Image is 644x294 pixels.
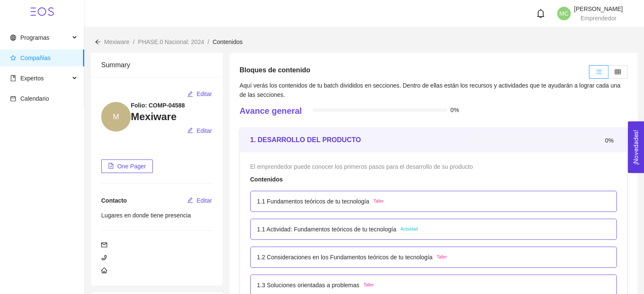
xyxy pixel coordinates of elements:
[559,7,569,20] span: MC
[101,242,107,248] span: mail
[10,75,16,81] span: book
[240,105,302,117] h4: Avance general
[187,197,193,204] span: edit
[257,225,396,234] p: 1.1 Actividad: Fundamentos teóricos de tu tecnología
[113,102,119,132] span: M
[257,197,369,206] p: 1.1 Fundamentos teóricos de tu tecnología
[101,197,127,204] span: Contacto
[108,163,114,170] span: file-pdf
[250,176,283,183] strong: Contenidos
[20,55,51,61] span: Compañías
[605,137,617,143] span: 0%
[580,15,616,22] span: Emprendedor
[401,226,418,233] span: Actividad
[187,124,213,137] button: editEditar
[95,39,101,45] span: arrow-left
[196,89,212,99] span: Editar
[187,87,213,101] button: editEditar
[250,163,473,170] span: El emprendedor puede conocer los primeros pasos para el desarrollo de su producto
[536,9,545,18] span: bell
[101,212,191,219] span: Lugares en donde tiene presencia
[250,136,361,143] strong: 1. DESARROLLO DEL PRODUCTO
[20,95,49,102] span: Calendario
[373,198,384,205] span: Taller
[101,267,107,273] span: home
[138,38,204,45] span: PHASE.0 Nacional: 2024
[10,96,16,102] span: calendar
[364,282,374,289] span: Taller
[207,38,209,45] span: /
[20,34,49,41] span: Programas
[451,107,462,113] span: 0%
[596,69,602,75] span: unordered-list
[257,253,433,262] p: 1.2 Consideraciones en los Fundamentos teóricos de tu tecnología
[196,126,212,135] span: Editar
[240,65,310,75] h5: Bloques de contenido
[615,69,621,75] span: table
[101,159,153,173] button: file-pdfOne Pager
[187,91,193,98] span: edit
[187,194,213,207] button: editEditar
[257,280,359,290] p: 1.3 Soluciones orientadas a problemas
[101,255,107,261] span: phone
[574,5,623,12] span: [PERSON_NAME]
[131,102,185,109] strong: Folio: COMP-04588
[10,55,16,61] span: star
[628,121,644,173] button: Open Feedback Widget
[196,196,212,205] span: Editar
[131,110,213,124] h3: Mexiware
[10,35,16,41] span: global
[104,38,130,45] span: Mexiware
[240,82,621,98] span: Aquí verás los contenidos de tu batch divididos en secciones. Dentro de ellas están los recursos ...
[213,38,243,45] span: Contenidos
[101,53,213,77] div: Summary
[437,254,447,261] span: Taller
[20,75,44,82] span: Expertos
[117,162,146,171] span: One Pager
[187,127,193,134] span: edit
[133,38,135,45] span: /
